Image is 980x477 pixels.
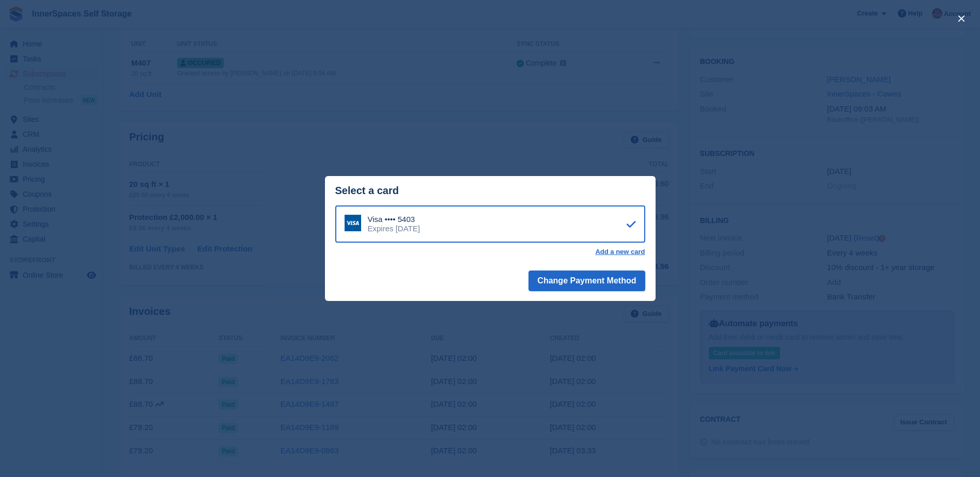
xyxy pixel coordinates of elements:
[368,224,420,233] div: Expires [DATE]
[595,248,645,256] a: Add a new card
[368,215,420,224] div: Visa •••• 5403
[953,10,970,27] button: close
[528,271,645,291] button: Change Payment Method
[345,215,361,231] img: Visa Logo
[335,185,645,197] div: Select a card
